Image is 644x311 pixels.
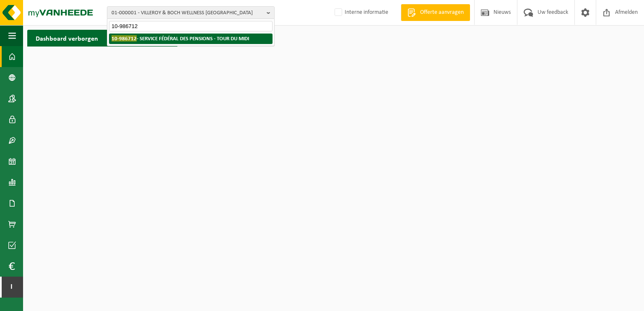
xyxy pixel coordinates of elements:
label: Interne informatie [333,6,388,19]
a: Offerte aanvragen [401,4,470,21]
strong: - SERVICE FÉDÉRAL DES PENSIONS - TOUR DU MIDI [112,35,249,41]
span: 10-986712 [112,35,137,41]
span: Offerte aanvragen [418,8,466,17]
span: 01-000001 - VILLEROY & BOCH WELLNESS [GEOGRAPHIC_DATA] [112,7,263,19]
h2: Dashboard verborgen [27,30,106,46]
span: I [8,277,15,298]
input: Zoeken naar gekoppelde vestigingen [109,21,273,31]
button: 01-000001 - VILLEROY & BOCH WELLNESS [GEOGRAPHIC_DATA] [107,6,275,19]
